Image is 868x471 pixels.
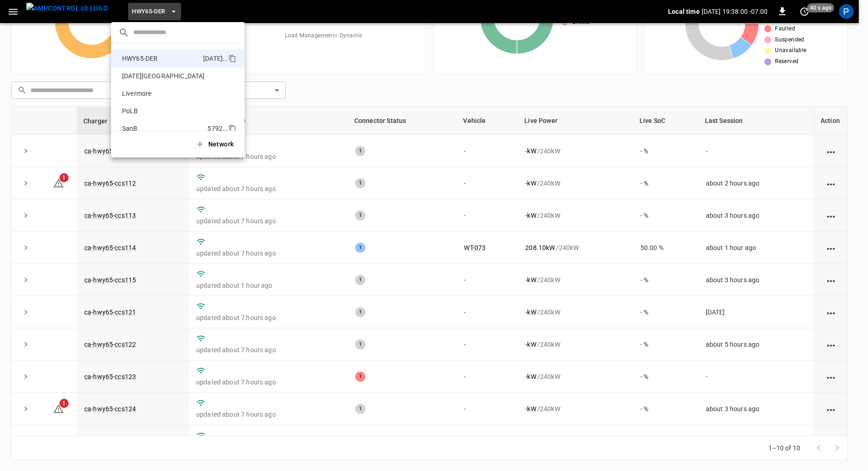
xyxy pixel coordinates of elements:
[190,135,241,154] button: Network
[228,123,238,134] div: copy
[118,124,207,133] p: SanB
[118,71,208,81] p: [DATE][GEOGRAPHIC_DATA]
[118,54,203,63] p: HWY65-DER
[228,53,238,64] div: copy
[118,89,209,98] p: Livermore
[118,106,207,116] p: PoLB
